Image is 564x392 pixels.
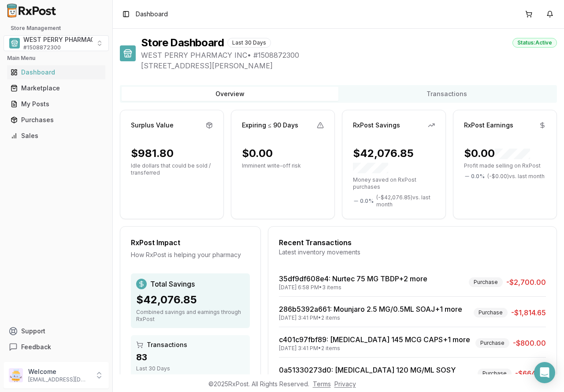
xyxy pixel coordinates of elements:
span: Transactions [147,340,187,349]
button: Overview [122,87,338,101]
span: WEST PERRY PHARMACY INC [23,35,112,44]
p: Welcome [28,367,89,376]
span: 0.0 % [471,173,485,180]
span: # 1508872300 [23,44,61,51]
button: Dashboard [4,65,109,79]
div: $42,076.85 [136,293,245,307]
div: Purchase [474,308,508,317]
h2: Main Menu [7,55,105,62]
button: My Posts [4,97,109,111]
div: RxPost Earnings [464,121,513,130]
span: -$2,700.00 [506,277,546,287]
a: Privacy [334,380,356,388]
p: Profit made selling on RxPost [464,162,546,169]
div: Purchase [475,338,509,348]
span: WEST PERRY PHARMACY INC • # 1508872300 [141,50,557,60]
div: [DATE] 6:58 PM • 3 items [279,284,427,291]
span: Total Savings [150,279,195,289]
div: Marketplace [11,84,102,93]
span: 0.0 % [360,198,374,205]
div: Surplus Value [131,121,174,130]
div: [DATE] 3:41 PM • 2 items [279,314,462,321]
a: 35df9df608e4: Nurtec 75 MG TBDP+2 more [279,274,427,283]
div: Purchase [469,277,503,287]
a: Terms [313,380,331,388]
p: [EMAIL_ADDRESS][DOMAIN_NAME] [28,376,89,383]
a: 0a51330273d0: [MEDICAL_DATA] 120 MG/ML SOSY [279,366,456,374]
div: Last 30 Days [136,365,245,372]
div: My Posts [11,100,102,108]
img: RxPost Logo [4,4,60,18]
div: Sales [11,131,102,140]
div: Status: Active [512,38,557,48]
nav: breadcrumb [136,10,168,19]
span: ( - $0.00 ) vs. last month [487,173,545,180]
div: RxPost Savings [353,121,400,130]
a: Sales [7,128,105,144]
div: Latest inventory movements [279,248,546,257]
a: Purchases [7,112,105,128]
p: Money saved on RxPost purchases [353,176,435,190]
p: Imminent write-off risk [242,162,324,169]
h2: Store Management [4,25,109,32]
div: Purchases [11,116,102,124]
a: Dashboard [7,64,105,80]
button: Purchases [4,113,109,127]
span: ( - $42,076.85 ) vs. last month [376,194,435,208]
div: $981.80 [131,146,174,161]
div: Combined savings and earnings through RxPost [136,309,245,323]
span: Dashboard [136,10,168,19]
button: Marketplace [4,81,109,95]
div: Open Intercom Messenger [534,362,555,383]
button: Feedback [4,339,109,355]
p: Idle dollars that could be sold / transferred [131,162,213,176]
span: [STREET_ADDRESS][PERSON_NAME] [141,60,557,71]
h1: Store Dashboard [141,36,224,50]
div: Purchase [478,369,512,378]
a: My Posts [7,96,105,112]
div: Expiring ≤ 90 Days [242,121,298,130]
div: Recent Transactions [279,237,546,248]
div: Last 30 Days [227,38,271,48]
span: -$800.00 [513,338,546,348]
span: -$1,814.65 [511,307,546,318]
div: RxPost Impact [131,237,250,248]
span: -$664.65 [515,368,546,379]
img: User avatar [9,368,23,382]
a: 286b5392a661: Mounjaro 2.5 MG/0.5ML SOAJ+1 more [279,305,462,314]
div: $0.00 [464,146,530,161]
div: 83 [136,351,245,363]
button: Sales [4,129,109,143]
div: Dashboard [11,68,102,77]
a: Marketplace [7,80,105,96]
div: $42,076.85 [353,146,435,175]
span: Feedback [21,343,51,351]
button: Transactions [338,87,555,101]
button: Select a view [4,35,109,51]
div: $0.00 [242,146,273,161]
a: c401c97fbf89: [MEDICAL_DATA] 145 MCG CAPS+1 more [279,335,470,344]
div: [DATE] 3:41 PM • 2 items [279,345,470,352]
button: Support [4,323,109,339]
div: How RxPost is helping your pharmacy [131,250,250,259]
